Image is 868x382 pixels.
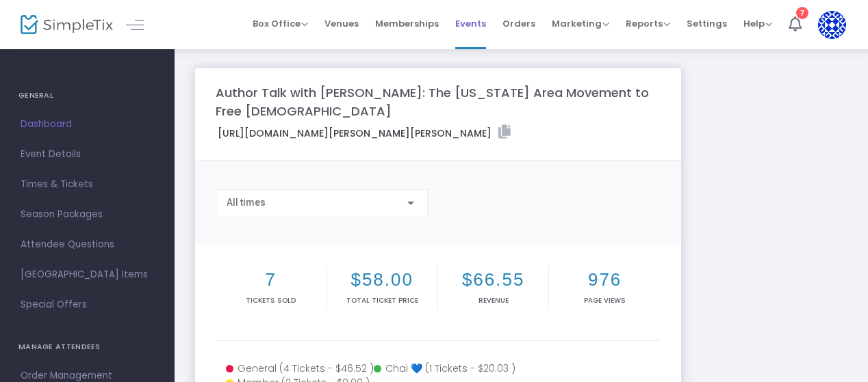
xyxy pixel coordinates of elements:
[552,17,609,30] span: Marketing
[21,236,154,254] span: Attendee Questions
[18,333,156,361] h4: MANAGE ATTENDEES
[18,82,156,109] h4: GENERAL
[441,295,546,305] p: Revenue
[253,17,308,30] span: Box Office
[218,125,511,141] label: [URL][DOMAIN_NAME][PERSON_NAME][PERSON_NAME]
[21,176,154,193] span: Times & Tickets
[552,295,657,305] p: Page Views
[216,83,661,120] m-panel-title: Author Talk with [PERSON_NAME]: The [US_STATE] Area Movement to Free [DEMOGRAPHIC_DATA]
[375,6,439,41] span: Memberships
[21,146,154,163] span: Event Details
[21,296,154,314] span: Special Offers
[21,115,154,133] span: Dashboard
[796,7,808,19] div: 7
[502,6,535,41] span: Orders
[687,6,727,41] span: Settings
[743,17,772,30] span: Help
[324,6,359,41] span: Venues
[441,269,546,290] h2: $66.55
[227,197,266,208] span: All times
[21,266,154,284] span: [GEOGRAPHIC_DATA] Items
[552,269,657,290] h2: 976
[21,206,154,223] span: Season Packages
[218,269,323,290] h2: 7
[329,269,434,290] h2: $58.00
[455,6,486,41] span: Events
[218,295,323,305] p: Tickets sold
[626,17,670,30] span: Reports
[329,295,434,305] p: Total Ticket Price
